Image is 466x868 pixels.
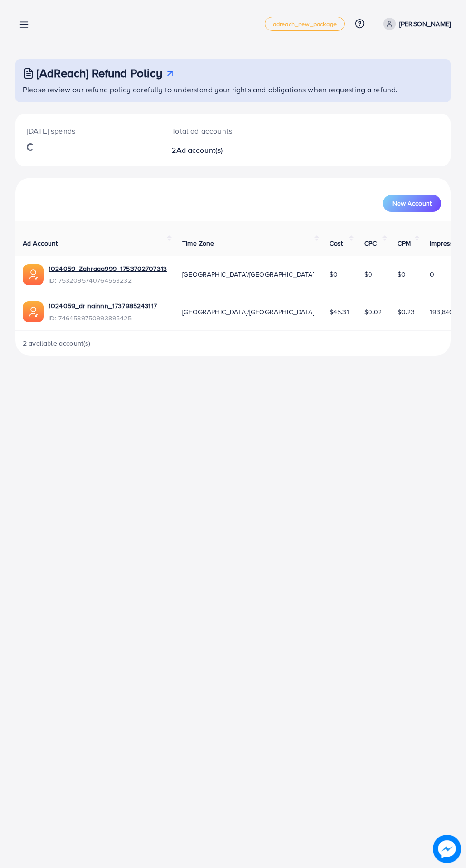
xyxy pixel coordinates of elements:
button: New Account [383,195,441,212]
img: ic-ads-acc.e4c84228.svg [23,301,44,322]
img: image [433,835,461,863]
span: ID: 7464589750993895425 [49,313,157,323]
span: Impression [430,239,463,248]
span: $0 [398,269,406,279]
a: [PERSON_NAME] [379,18,451,30]
span: Ad account(s) [176,145,223,155]
span: [GEOGRAPHIC_DATA]/[GEOGRAPHIC_DATA] [182,269,314,279]
span: CPC [364,239,377,248]
span: 193,846 [430,307,453,317]
span: $0 [364,269,372,279]
img: ic-ads-acc.e4c84228.svg [23,264,44,285]
span: adreach_new_package [273,21,337,27]
a: adreach_new_package [265,17,345,31]
p: [DATE] spends [27,125,149,137]
p: Please review our refund policy carefully to understand your rights and obligations when requesti... [23,84,445,95]
span: $0.02 [364,307,382,317]
span: $0 [330,269,338,279]
span: CPM [398,239,411,248]
span: Ad Account [23,239,58,248]
h2: 2 [172,146,258,155]
span: $0.23 [398,307,415,317]
span: [GEOGRAPHIC_DATA]/[GEOGRAPHIC_DATA] [182,307,314,317]
span: New Account [392,200,432,207]
a: 1024059_dr nainnn_1737985243117 [49,301,157,310]
p: Total ad accounts [172,125,258,137]
span: 0 [430,269,434,279]
span: Cost [330,239,343,248]
span: ID: 7532095740764553232 [49,276,167,285]
span: Time Zone [182,239,214,248]
a: 1024059_Zahraaa999_1753702707313 [49,264,167,273]
span: $45.31 [330,307,349,317]
span: 2 available account(s) [23,339,91,348]
p: [PERSON_NAME] [399,18,451,30]
h3: [AdReach] Refund Policy [37,66,162,80]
